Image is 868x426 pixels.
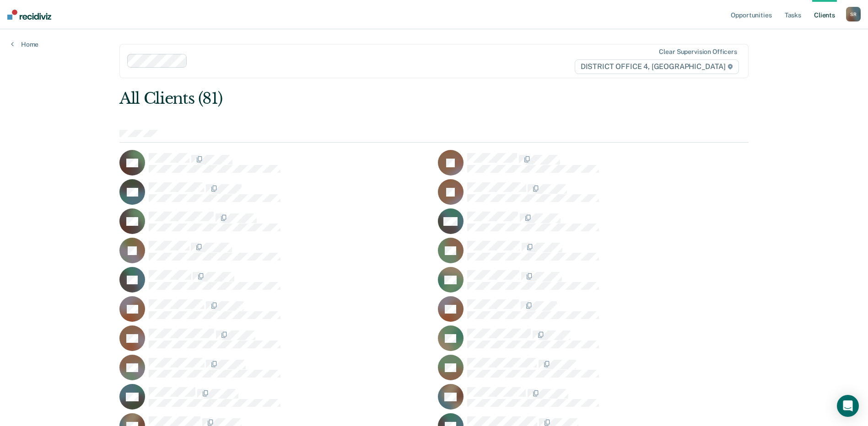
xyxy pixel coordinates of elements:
div: Open Intercom Messenger [837,395,859,417]
div: All Clients (81) [119,89,623,108]
img: Recidiviz [7,10,51,20]
div: Clear supervision officers [659,48,737,56]
a: Home [11,40,38,48]
span: DISTRICT OFFICE 4, [GEOGRAPHIC_DATA] [575,59,739,74]
div: S R [846,7,861,21]
button: SR [846,7,861,21]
